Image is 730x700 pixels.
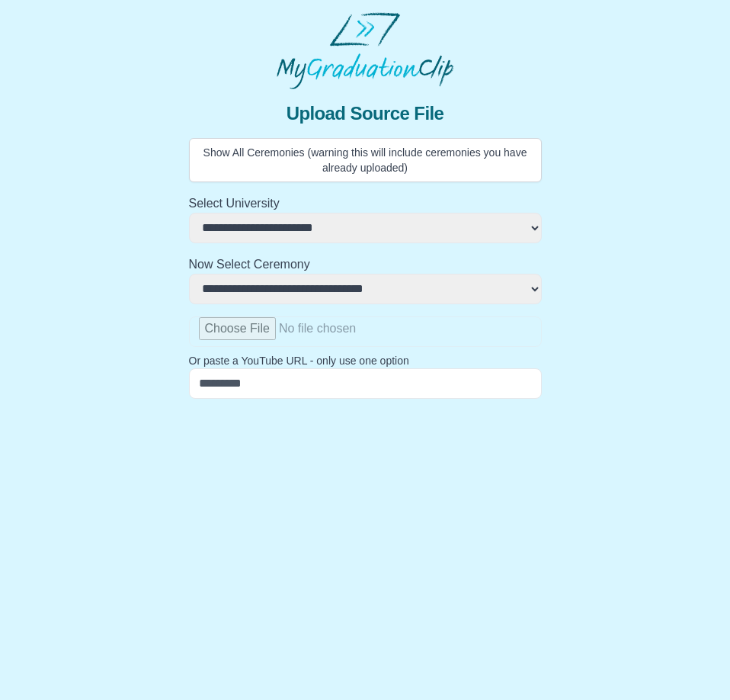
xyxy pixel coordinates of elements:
[189,353,542,368] p: Or paste a YouTube URL - only use one option
[287,101,444,126] span: Upload Source File
[189,194,542,213] h2: Select University
[189,138,542,182] button: Show All Ceremonies (warning this will include ceremonies you have already uploaded)
[189,255,542,274] h2: Now Select Ceremony
[277,12,453,89] img: MyGraduationClip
